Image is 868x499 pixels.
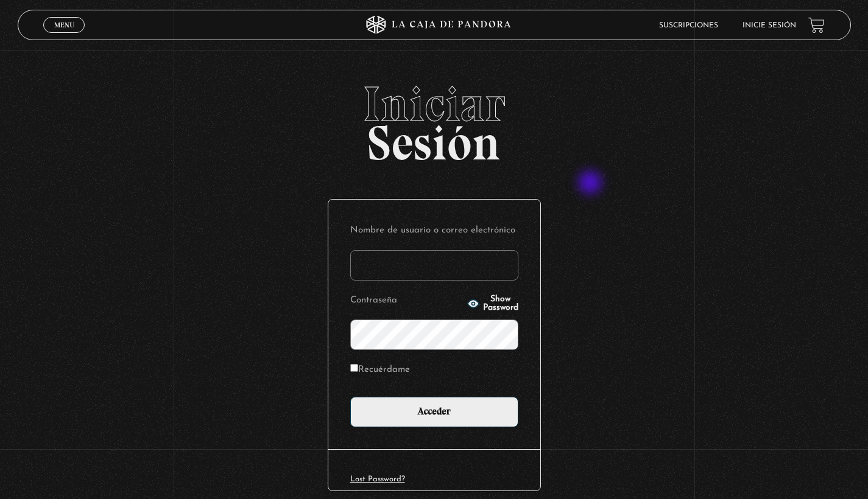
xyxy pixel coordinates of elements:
a: Suscripciones [659,22,718,29]
a: Lost Password? [350,475,405,483]
span: Menu [54,21,74,29]
input: Acceder [350,397,518,427]
input: Recuérdame [350,364,358,372]
span: Iniciar [18,80,851,128]
a: Inicie sesión [743,22,796,29]
span: Cerrar [50,32,79,40]
label: Contraseña [350,291,464,310]
span: Show Password [483,295,518,312]
h2: Sesión [18,80,851,158]
label: Recuérdame [350,361,410,380]
label: Nombre de usuario o correo electrónico [350,222,518,240]
a: View your shopping cart [808,17,825,33]
button: Show Password [467,295,518,312]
